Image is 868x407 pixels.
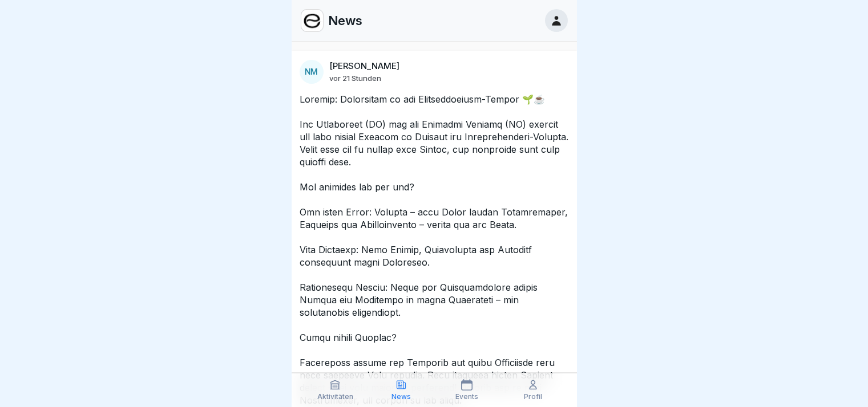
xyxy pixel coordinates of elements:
[317,393,353,401] p: Aktivitäten
[328,13,362,28] p: News
[524,393,542,401] p: Profil
[391,393,411,401] p: News
[301,10,323,31] img: hem0v78esvk76g9vuirrcvzn.png
[300,60,324,84] div: NM
[329,74,381,83] p: vor 21 Stunden
[329,61,399,71] p: [PERSON_NAME]
[455,393,478,401] p: Events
